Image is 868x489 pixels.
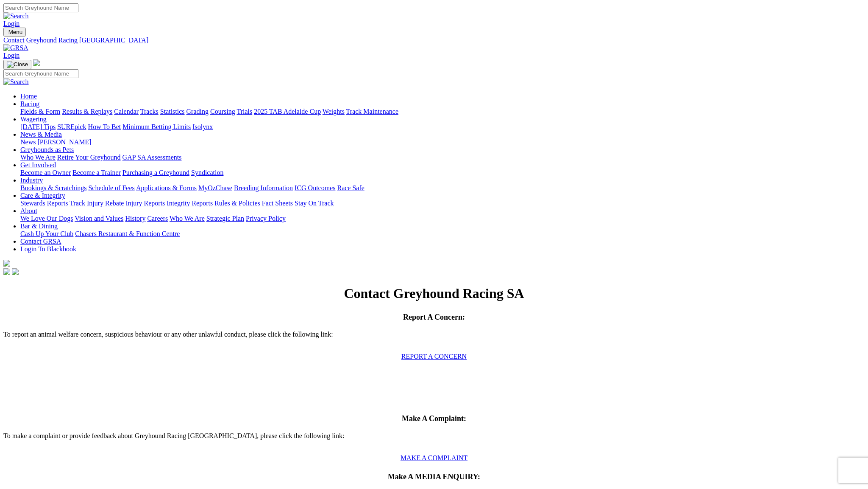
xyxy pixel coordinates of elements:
div: Industry [20,184,865,192]
a: Purchasing a Greyhound [122,169,189,176]
div: Wagering [20,123,865,131]
a: Cash Up Your Club [20,230,73,237]
a: News [20,138,36,146]
a: REPORT A CONCERN [401,353,467,360]
div: About [20,215,865,222]
a: History [125,215,145,222]
a: Strategic Plan [206,215,244,222]
a: Coursing [210,108,235,115]
a: How To Bet [88,123,121,130]
a: Care & Integrity [20,192,65,199]
div: News & Media [20,138,865,146]
a: Applications & Forms [136,184,197,191]
img: logo-grsa-white.png [3,260,10,267]
a: Grading [186,108,209,115]
a: Rules & Policies [214,200,260,207]
a: Chasers Restaurant & Function Centre [75,230,180,237]
span: Report A Concern: [403,313,465,321]
a: Fact Sheets [262,200,293,207]
a: Careers [147,215,168,222]
a: Track Injury Rebate [70,200,124,207]
a: Race Safe [337,184,364,191]
a: Injury Reports [125,200,165,207]
img: Close [7,61,28,68]
span: Make A MEDIA ENQUIRY: [388,472,480,481]
a: Syndication [191,169,223,176]
input: Search [3,69,78,78]
div: Get Involved [20,169,865,177]
a: Statistics [160,108,185,115]
a: We Love Our Dogs [20,215,73,222]
a: Fields & Form [20,108,60,115]
div: Bar & Dining [20,230,865,238]
a: Breeding Information [234,184,293,191]
a: [DATE] Tips [20,123,56,130]
h1: Contact Greyhound Racing SA [3,286,865,301]
a: Bookings & Scratchings [20,184,86,191]
a: Trials [236,108,252,115]
a: Home [20,93,37,100]
img: facebook.svg [3,268,10,275]
a: Schedule of Fees [88,184,134,191]
a: Become a Trainer [72,169,121,176]
a: Industry [20,177,43,184]
img: GRSA [3,44,28,52]
a: Contact Greyhound Racing [GEOGRAPHIC_DATA] [3,37,865,44]
a: Login [3,52,19,59]
a: ICG Outcomes [295,184,335,191]
img: logo-grsa-white.png [33,59,40,66]
a: Isolynx [192,123,213,130]
p: To make a complaint or provide feedback about Greyhound Racing [GEOGRAPHIC_DATA], please click th... [3,432,865,447]
a: GAP SA Assessments [122,154,182,161]
a: Contact GRSA [20,238,61,245]
a: Wagering [20,115,47,123]
a: Racing [20,100,39,107]
a: Retire Your Greyhound [57,154,121,161]
a: About [20,207,37,214]
a: Who We Are [20,154,56,161]
a: Bar & Dining [20,222,58,230]
a: [PERSON_NAME] [37,138,91,146]
a: 2025 TAB Adelaide Cup [254,108,321,115]
a: Privacy Policy [246,215,286,222]
button: Toggle navigation [3,60,31,69]
a: MyOzChase [198,184,232,191]
img: Search [3,12,29,20]
span: Make A Complaint: [402,414,466,423]
a: Become an Owner [20,169,71,176]
p: To report an animal welfare concern, suspicious behaviour or any other unlawful conduct, please c... [3,331,865,346]
a: Results & Replays [62,108,112,115]
div: Racing [20,108,865,115]
span: Menu [8,29,22,35]
a: News & Media [20,131,62,138]
img: Search [3,78,29,86]
a: Stewards Reports [20,200,68,207]
img: twitter.svg [12,268,19,275]
a: Greyhounds as Pets [20,146,74,153]
a: Weights [323,108,345,115]
a: Login [3,20,19,27]
a: Login To Blackbook [20,245,76,253]
a: MAKE A COMPLAINT [401,454,467,461]
a: SUREpick [57,123,86,130]
a: Minimum Betting Limits [122,123,191,130]
a: Calendar [114,108,139,115]
a: Tracks [140,108,159,115]
a: Track Maintenance [346,108,398,115]
a: Stay On Track [295,200,334,207]
div: Greyhounds as Pets [20,154,865,161]
div: Care & Integrity [20,200,865,207]
input: Search [3,3,78,12]
a: Who We Are [170,215,205,222]
a: Get Involved [20,161,56,169]
a: Integrity Reports [167,200,213,207]
button: Toggle navigation [3,28,26,37]
a: Vision and Values [75,215,123,222]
